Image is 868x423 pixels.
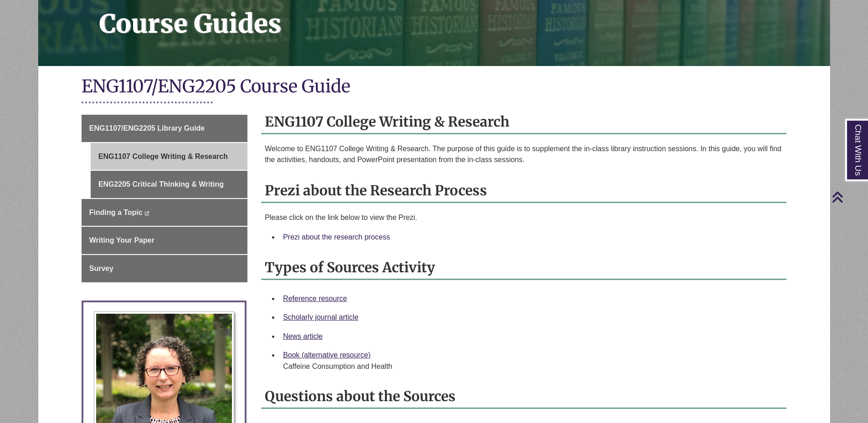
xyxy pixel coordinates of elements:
[91,171,247,198] a: ENG2205 Critical Thinking & Writing
[89,209,143,216] span: Finding a Topic
[82,75,787,99] h1: ENG1107/ENG2205 Course Guide
[283,361,779,372] div: Caffeine Consumption and Health
[82,255,247,282] a: Survey
[89,124,205,132] span: ENG1107/ENG2205 Library Guide
[89,236,154,244] span: Writing Your Paper
[283,313,358,321] a: Scholarly journal article
[82,227,247,254] a: Writing Your Paper
[832,191,866,203] a: Back to Top
[82,199,247,226] a: Finding a Topic
[82,115,247,282] div: Guide Page Menu
[82,115,247,142] a: ENG1107/ENG2205 Library Guide
[261,110,786,134] h2: ENG1107 College Writing & Research
[283,332,323,340] a: News article
[283,233,390,241] a: Prezi about the research process
[261,179,786,203] h2: Prezi about the Research Process
[261,385,786,409] h2: Questions about the Sources
[261,256,786,280] h2: Types of Sources Activity
[265,143,783,165] p: Welcome to ENG1107 College Writing & Research. The purpose of this guide is to supplement the in-...
[91,143,247,170] a: ENG1107 College Writing & Research
[144,211,149,215] i: This link opens in a new window
[265,212,783,223] p: Please click on the link below to view the Prezi.
[283,351,370,359] a: Book (alternative resource)
[283,295,347,302] a: Reference resource
[89,265,113,272] span: Survey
